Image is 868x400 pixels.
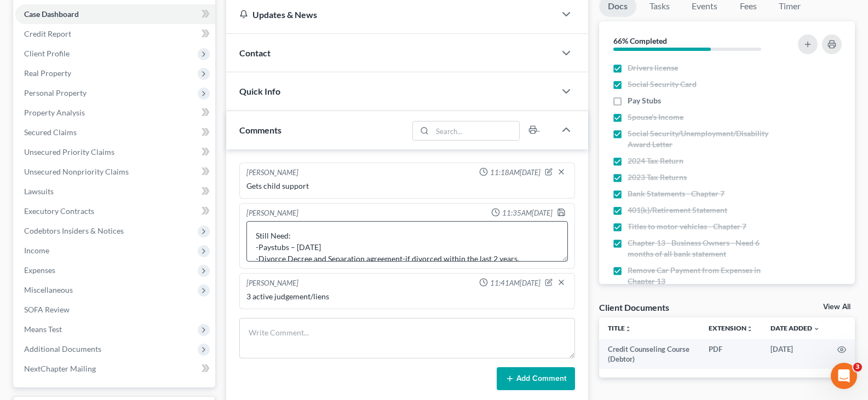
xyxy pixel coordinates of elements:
input: Search... [433,121,520,140]
a: Property Analysis [15,103,215,123]
a: Secured Claims [15,123,215,142]
i: expand_more [813,326,820,332]
span: Client Profile [24,49,70,58]
td: PDF [700,339,762,369]
div: 3 active judgement/liens [246,291,568,302]
div: Client Documents [599,302,669,313]
span: Lawsuits [24,187,54,196]
i: unfold_more [746,326,753,332]
a: NextChapter Mailing [15,359,215,379]
span: SOFA Review [24,305,70,314]
i: unfold_more [625,326,631,332]
span: NextChapter Mailing [24,364,96,373]
span: Contact [239,48,271,58]
span: Comments [239,125,281,135]
span: 401(k)/Retirement Statement [628,205,727,216]
div: [PERSON_NAME] [246,208,298,219]
span: Codebtors Insiders & Notices [24,226,124,235]
span: Income [24,246,49,255]
span: Titles to motor vehicles - Chapter 7 [628,221,746,232]
strong: 66% Completed [613,36,667,45]
a: Date Added expand_more [771,324,820,332]
span: Expenses [24,265,55,275]
span: Unsecured Nonpriority Claims [24,167,129,176]
span: Personal Property [24,88,87,97]
a: Case Dashboard [15,4,215,24]
span: Pay Stubs [628,95,661,106]
span: Credit Report [24,29,71,38]
span: 11:35AM[DATE] [502,208,553,218]
span: Drivers license [628,62,678,73]
div: Gets child support [246,181,568,192]
a: Unsecured Nonpriority Claims [15,162,215,182]
a: SOFA Review [15,300,215,320]
button: Add Comment [497,367,575,390]
a: View All [823,303,850,311]
div: Updates & News [239,9,542,20]
div: [PERSON_NAME] [246,167,298,178]
span: Means Test [24,324,62,334]
span: Remove Car Payment from Expenses in Chapter 13 [628,265,781,287]
span: Secured Claims [24,127,77,137]
a: Credit Report [15,24,215,44]
a: Titleunfold_more [608,324,631,332]
span: 3 [853,363,862,372]
span: 11:41AM[DATE] [490,278,541,288]
span: Bank Statements - Chapter 7 [628,188,725,199]
td: [DATE] [762,339,829,369]
div: [PERSON_NAME] [246,278,298,289]
span: Property Analysis [24,108,85,117]
span: Social Security Card [628,79,697,90]
span: 2024 Tax Return [628,155,683,166]
span: Case Dashboard [24,9,79,19]
td: Credit Counseling Course (Debtor) [599,339,700,369]
a: Executory Contracts [15,201,215,221]
span: 11:18AM[DATE] [490,167,541,178]
a: Extensionunfold_more [709,324,753,332]
a: Unsecured Priority Claims [15,142,215,162]
span: Social Security/Unemployment/Disability Award Letter [628,128,781,150]
span: Executory Contracts [24,206,94,216]
span: 2023 Tax Returns [628,172,687,183]
span: Chapter 13 - Business Owners - Need 6 months of all bank statement [628,237,781,259]
span: Additional Documents [24,344,101,353]
span: Unsecured Priority Claims [24,147,114,156]
span: Miscellaneous [24,285,73,294]
a: Lawsuits [15,182,215,201]
span: Real Property [24,68,71,78]
span: Quick Info [239,86,280,96]
iframe: Intercom live chat [831,363,857,389]
span: Spouse's Income [628,112,683,123]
